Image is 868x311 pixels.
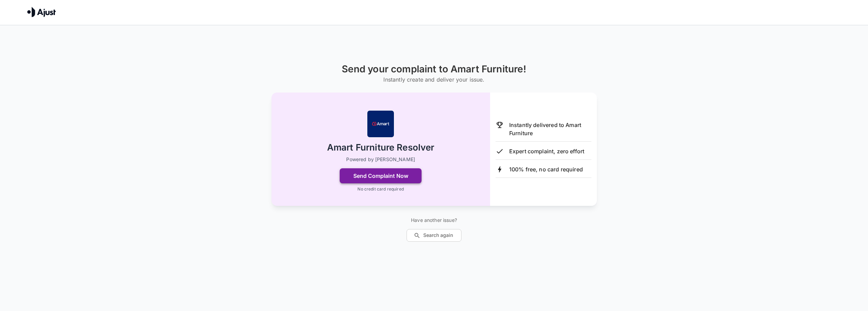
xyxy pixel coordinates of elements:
[509,121,591,137] p: Instantly delivered to Amart Furniture
[509,147,584,155] p: Expert complaint, zero effort
[342,63,527,75] h1: Send your complaint to Amart Furniture!
[342,75,527,84] h6: Instantly create and deliver your issue.
[340,168,422,183] button: Send Complaint Now
[509,165,583,173] p: 100% free, no card required
[407,229,461,242] button: Search again
[357,186,403,192] p: No credit card required
[346,156,415,163] p: Powered by [PERSON_NAME]
[367,110,394,138] img: Amart Furniture
[27,7,56,17] img: Ajust
[327,142,435,154] h2: Amart Furniture Resolver
[407,217,461,224] p: Have another issue?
